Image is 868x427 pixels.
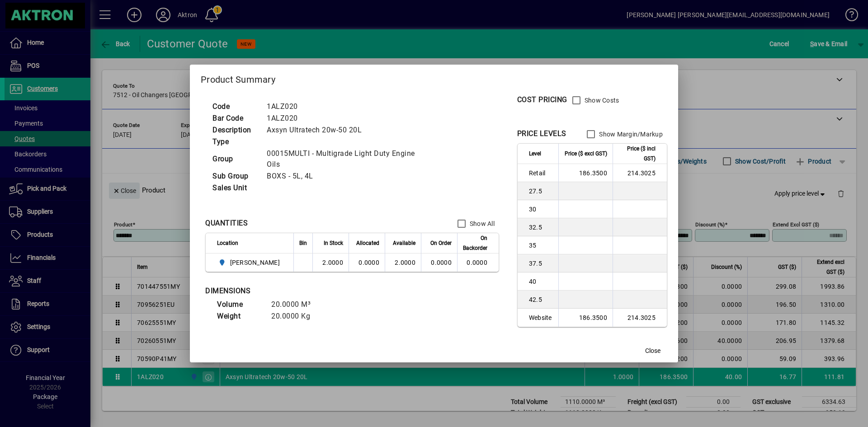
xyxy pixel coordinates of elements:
[356,238,379,248] span: Allocated
[205,286,431,296] div: DIMENSIONS
[262,113,427,124] td: 1ALZ020
[262,148,427,170] td: 00015MULTI - Multigrade Light Duty Engine Oils
[299,238,307,248] span: Bin
[529,205,553,214] span: 30
[212,299,267,310] td: Volume
[208,182,262,194] td: Sales Unit
[262,101,427,113] td: 1ALZ020
[208,148,262,170] td: Group
[529,169,553,178] span: Retail
[529,313,553,322] span: Website
[468,219,495,228] label: Show All
[190,65,678,91] h2: Product Summary
[529,187,553,196] span: 27.5
[529,223,553,232] span: 32.5
[262,170,427,182] td: BOXS - 5L, 4L
[529,277,553,286] span: 40
[217,257,283,268] span: HAMILTON
[208,113,262,124] td: Bar Code
[558,164,613,182] td: 186.3500
[517,128,566,139] div: PRICE LEVELS
[597,130,663,139] label: Show Margin/Markup
[613,164,667,182] td: 214.3025
[208,170,262,182] td: Sub Group
[393,238,415,248] span: Available
[267,299,321,310] td: 20.0000 M³
[517,94,567,105] div: COST PRICING
[565,149,607,159] span: Price ($ excl GST)
[212,310,267,322] td: Weight
[529,241,553,250] span: 35
[349,253,385,272] td: 0.0000
[208,124,262,136] td: Description
[558,309,613,327] td: 186.3500
[583,96,619,105] label: Show Costs
[618,144,656,164] span: Price ($ incl GST)
[613,309,667,327] td: 214.3025
[430,238,452,248] span: On Order
[529,149,541,159] span: Level
[230,258,280,267] span: [PERSON_NAME]
[638,343,667,359] button: Close
[217,238,238,248] span: Location
[324,238,343,248] span: In Stock
[463,233,487,253] span: On Backorder
[457,253,499,272] td: 0.0000
[645,346,660,356] span: Close
[529,259,553,268] span: 37.5
[385,253,421,272] td: 2.0000
[208,136,262,148] td: Type
[267,310,321,322] td: 20.0000 Kg
[208,101,262,113] td: Code
[529,295,553,304] span: 42.5
[431,259,452,266] span: 0.0000
[205,218,248,229] div: QUANTITIES
[262,124,427,136] td: Axsyn Ultratech 20w-50 20L
[312,253,349,272] td: 2.0000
